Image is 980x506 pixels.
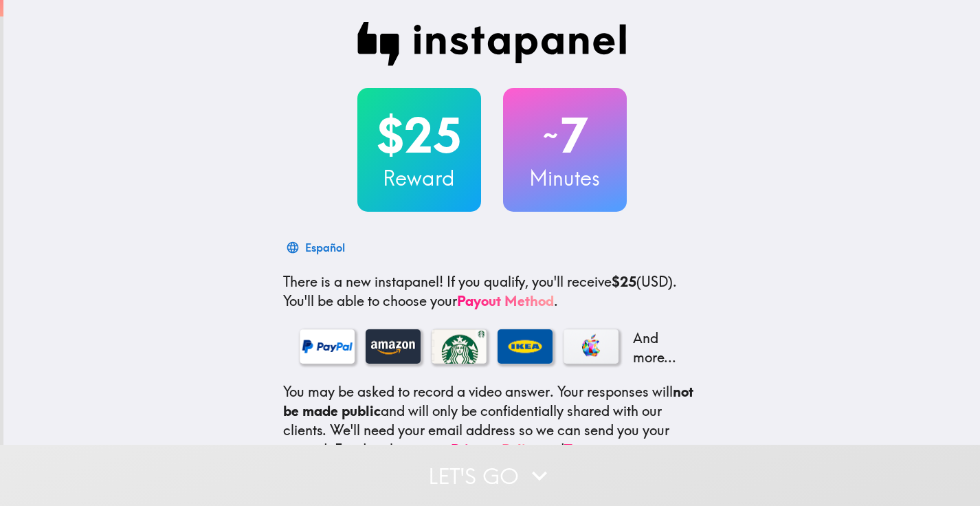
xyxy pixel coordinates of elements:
b: not be made public [283,383,693,419]
h2: 7 [503,107,627,164]
button: Español [283,234,350,261]
h3: Reward [357,164,481,192]
span: There is a new instapanel! [283,273,443,290]
p: And more... [630,329,684,367]
h2: $25 [357,107,481,164]
b: $25 [612,273,636,290]
a: Privacy Policy [451,441,540,458]
p: You may be asked to record a video answer. Your responses will and will only be confidentially sh... [283,382,701,459]
a: Payout Method [457,292,554,309]
p: If you qualify, you'll receive (USD) . You'll be able to choose your . [283,272,701,311]
a: Terms [564,441,603,458]
img: Instapanel [357,22,627,66]
div: Español [305,238,345,257]
h3: Minutes [503,164,627,192]
span: ~ [541,115,560,156]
